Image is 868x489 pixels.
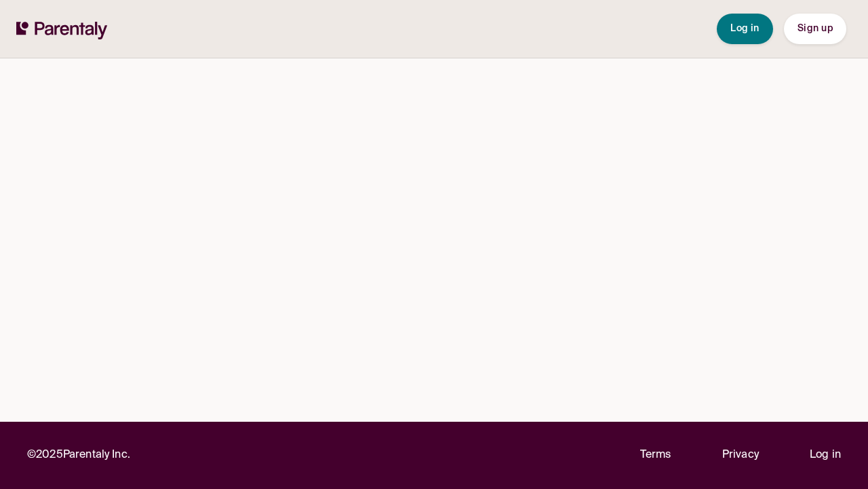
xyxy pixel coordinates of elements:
[27,446,130,465] p: © 2025 Parentaly Inc.
[784,14,846,44] button: Sign up
[810,446,841,465] a: Log in
[722,446,759,465] a: Privacy
[717,14,773,44] button: Log in
[797,24,833,33] span: Sign up
[730,24,759,33] span: Log in
[640,446,671,465] a: Terms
